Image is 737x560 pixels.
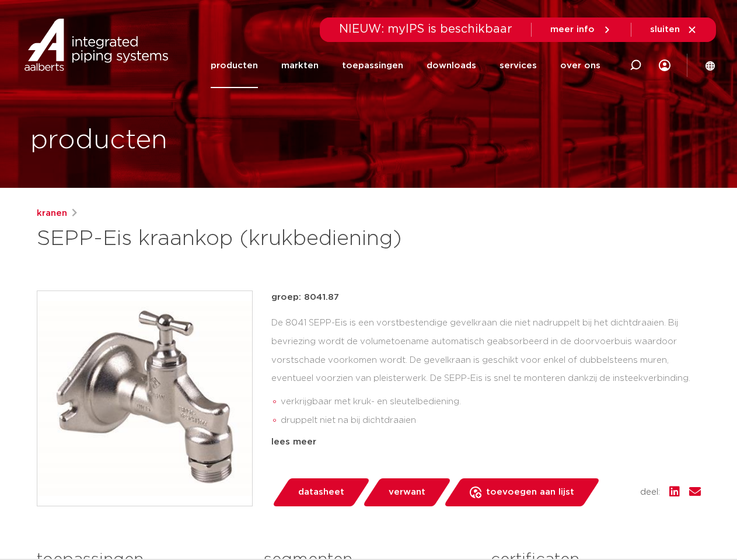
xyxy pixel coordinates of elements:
span: toevoegen aan lijst [486,483,574,502]
a: toepassingen [342,43,403,88]
div: De 8041 SEPP-Eis is een vorstbestendige gevelkraan die niet nadruppelt bij het dichtdraaien. Bij ... [271,314,701,430]
a: datasheet [271,478,371,506]
h1: SEPP-Eis kraankop (krukbediening) [37,225,475,253]
p: groep: 8041.87 [271,290,701,304]
a: meer info [550,24,612,35]
span: deel: [640,485,660,499]
li: druppelt niet na bij dichtdraaien [281,411,701,430]
nav: Menu [211,43,600,88]
a: markten [281,43,319,88]
a: services [500,43,537,88]
span: sluiten [650,25,680,34]
a: downloads [427,43,476,88]
li: verkrijgbaar met kruk- en sleutelbediening. [281,393,701,411]
span: NIEUW: myIPS is beschikbaar [339,23,512,35]
span: meer info [550,25,595,34]
a: producten [211,43,258,88]
span: verwant [389,483,425,502]
h1: producten [30,122,167,159]
img: Product Image for SEPP-Eis kraankop (krukbediening) [37,291,252,506]
a: kranen [37,206,67,220]
span: datasheet [298,483,344,502]
a: over ons [560,43,600,88]
div: lees meer [271,435,701,449]
a: sluiten [650,24,697,35]
li: eenvoudige en snelle montage dankzij insteekverbinding [281,430,701,449]
a: verwant [362,478,452,506]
